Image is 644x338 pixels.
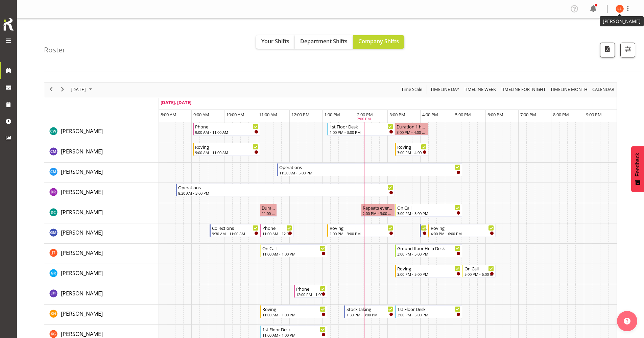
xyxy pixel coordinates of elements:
div: previous period [45,82,57,97]
div: 9:00 AM - 11:00 AM [195,150,258,155]
div: Operations [178,184,393,191]
div: 3:00 PM - 5:00 PM [397,312,460,317]
div: Donald Cunningham"s event - Duration 0 hours - Donald Cunningham Begin From Thursday, September 1... [260,204,277,217]
span: [PERSON_NAME] [61,229,103,236]
div: Catherine Wilson"s event - Duration 1 hours - Catherine Wilson Begin From Thursday, September 18,... [395,123,429,136]
div: 12:00 PM - 1:00 PM [296,292,326,297]
a: [PERSON_NAME] [61,127,103,135]
span: Department Shifts [300,38,348,45]
div: 11:00 AM - 1:00 PM [262,312,326,317]
span: 2:00 PM [357,112,373,118]
span: Timeline Month [550,85,588,94]
div: Roving [397,265,460,272]
div: Gabriel McKay Smith"s event - Roving Begin From Thursday, September 18, 2025 at 1:00:00 PM GMT+12... [327,224,395,237]
div: 1:30 PM - 3:00 PM [347,312,393,317]
button: Your Shifts [256,35,295,49]
img: Rosterit icon logo [2,17,15,32]
span: 6:00 PM [487,112,503,118]
a: [PERSON_NAME] [61,168,103,176]
td: Chamique Mamolo resource [44,142,159,163]
button: Fortnight [500,85,547,94]
div: Kaela Harley"s event - 1st Floor Desk Begin From Thursday, September 18, 2025 at 3:00:00 PM GMT+1... [395,305,462,318]
div: 2:00 PM - 3:00 PM [363,211,393,216]
div: 1st Floor Desk [262,326,326,333]
div: Duration 0 hours - [PERSON_NAME] [262,204,275,211]
div: 3:00 PM - 5:00 PM [397,211,460,216]
a: [PERSON_NAME] [61,310,103,318]
div: 3:45 PM - 4:00 PM [422,231,427,236]
div: Roving [397,143,427,150]
span: [PERSON_NAME] [61,127,103,135]
span: 10:00 AM [226,112,244,118]
button: Next [58,85,67,94]
span: 12:00 PM [291,112,310,118]
div: Glen Tomlinson"s event - Ground floor Help Desk Begin From Thursday, September 18, 2025 at 3:00:0... [395,244,462,257]
td: Kaela Harley resource [44,305,159,325]
td: Donald Cunningham resource [44,203,159,223]
span: [DATE] [70,85,87,94]
button: Filter Shifts [620,43,635,57]
div: On Call [464,265,494,272]
a: [PERSON_NAME] [61,147,103,155]
div: Collections [212,224,258,231]
div: Catherine Wilson"s event - Phone Begin From Thursday, September 18, 2025 at 9:00:00 AM GMT+12:00 ... [193,123,260,136]
div: 9:00 AM - 11:00 AM [195,129,258,135]
div: 11:00 AM - 1:00 PM [262,251,326,257]
span: 7:00 PM [520,112,536,118]
div: Chamique Mamolo"s event - Roving Begin From Thursday, September 18, 2025 at 3:00:00 PM GMT+12:00 ... [395,143,429,156]
span: Feedback [635,153,641,176]
span: 9:00 PM [586,112,602,118]
div: 3:00 PM - 5:00 PM [397,251,460,257]
div: Grace Roscoe-Squires"s event - On Call Begin From Thursday, September 18, 2025 at 5:00:00 PM GMT+... [462,265,496,277]
td: Jill Harpur resource [44,284,159,305]
div: Gabriel McKay Smith"s event - Roving Begin From Thursday, September 18, 2025 at 4:00:00 PM GMT+12... [428,224,496,237]
div: 2:06 PM [357,116,371,122]
a: [PERSON_NAME] [61,289,103,297]
span: Timeline Week [463,85,497,94]
span: [PERSON_NAME] [61,148,103,155]
a: [PERSON_NAME] [61,249,103,257]
div: 11:00 AM - 11:30 AM [262,211,275,216]
div: Gabriel McKay Smith"s event - Phone Begin From Thursday, September 18, 2025 at 11:00:00 AM GMT+12... [260,224,294,237]
span: 1:00 PM [324,112,340,118]
div: Gabriel McKay Smith"s event - Collections Begin From Thursday, September 18, 2025 at 9:30:00 AM G... [210,224,260,237]
div: Glen Tomlinson"s event - On Call Begin From Thursday, September 18, 2025 at 11:00:00 AM GMT+12:00... [260,244,327,257]
div: next period [57,82,68,97]
img: help-xxl-2.png [624,318,630,324]
a: [PERSON_NAME] [61,188,103,196]
span: [PERSON_NAME] [61,310,103,317]
span: Timeline Day [430,85,460,94]
div: 11:00 AM - 1:00 PM [262,332,326,338]
div: 11:00 AM - 12:00 PM [262,231,292,236]
div: Roving [262,306,326,312]
span: [PERSON_NAME] [61,168,103,175]
div: 1:00 PM - 3:00 PM [330,129,393,135]
div: Operations [279,164,460,170]
button: Time Scale [400,85,424,94]
span: Timeline Fortnight [500,85,546,94]
button: Month [591,85,616,94]
div: 1:00 PM - 3:00 PM [330,231,393,236]
div: Kaela Harley"s event - Roving Begin From Thursday, September 18, 2025 at 11:00:00 AM GMT+12:00 En... [260,305,327,318]
td: Debra Robinson resource [44,183,159,203]
div: 1st Floor Desk [330,123,393,130]
div: 9:30 AM - 11:00 AM [212,231,258,236]
button: Timeline Week [463,85,497,94]
div: Debra Robinson"s event - Operations Begin From Thursday, September 18, 2025 at 8:30:00 AM GMT+12:... [176,184,395,196]
div: Roving [431,224,494,231]
div: Roving [330,224,393,231]
img: lynette-lockett11677.jpg [616,5,624,13]
div: 8:30 AM - 3:00 PM [178,190,393,196]
div: Kaela Harley"s event - Stock taking Begin From Thursday, September 18, 2025 at 1:30:00 PM GMT+12:... [344,305,395,318]
div: Ground floor Help Desk [397,245,460,251]
div: 11:30 AM - 5:00 PM [279,170,460,175]
td: Grace Roscoe-Squires resource [44,264,159,284]
div: On Call [262,245,326,251]
div: Cindy Mulrooney"s event - Operations Begin From Thursday, September 18, 2025 at 11:30:00 AM GMT+1... [277,163,462,176]
div: Roving [195,143,258,150]
div: Jill Harpur"s event - Phone Begin From Thursday, September 18, 2025 at 12:00:00 PM GMT+12:00 Ends... [294,285,328,298]
a: [PERSON_NAME] [61,269,103,277]
span: [PERSON_NAME] [61,209,103,216]
button: Timeline Day [429,85,460,94]
div: Donald Cunningham"s event - Repeats every thursday - Donald Cunningham Begin From Thursday, Septe... [361,204,395,217]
